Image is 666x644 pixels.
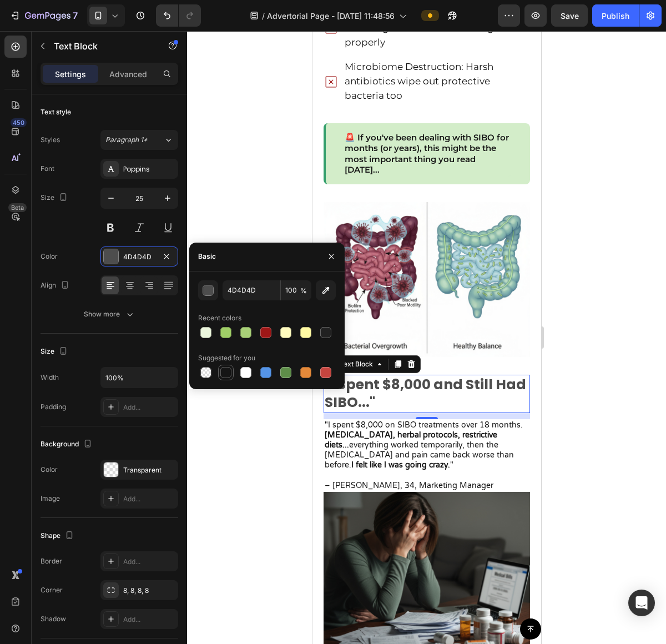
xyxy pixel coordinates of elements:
div: Padding [41,402,66,412]
div: 8, 8, 8, 8 [123,586,175,596]
div: Styles [41,135,60,145]
span: Save [561,11,579,21]
button: 7 [4,4,83,27]
div: Align [41,278,72,293]
div: Add... [123,494,175,504]
span: Paragraph 1* [105,135,148,145]
div: Size [41,344,70,359]
div: Add... [123,557,175,567]
span: / [262,10,265,22]
p: Settings [55,68,86,80]
p: 7 [73,9,78,22]
div: Font [41,164,54,174]
div: Open Intercom Messenger [628,590,655,616]
div: Background [41,437,94,452]
img: image_demo.jpg [11,461,218,616]
div: Add... [123,402,175,412]
div: Text style [41,107,71,117]
div: Undo/Redo [156,4,201,27]
span: % [300,286,307,296]
p: Text Block [54,39,148,53]
p: Advanced [109,68,147,80]
div: Add... [123,615,175,625]
button: Save [551,4,588,27]
div: 450 [11,118,27,127]
div: Beta [8,203,27,212]
div: Poppins [123,164,175,174]
div: Shadow [41,614,66,624]
div: Shape [41,529,76,544]
button: Publish [592,4,639,27]
div: Color [41,465,58,475]
div: Border [41,556,62,566]
div: Publish [602,10,629,22]
div: Basic [198,251,216,261]
div: Show more [84,309,135,320]
div: Color [41,251,58,261]
button: Paragraph 1* [100,130,178,150]
div: Image [41,494,60,504]
div: Size [41,190,70,205]
span: Advertorial Page - [DATE] 11:48:56 [267,10,395,22]
div: Width [41,373,59,383]
div: Recent colors [198,313,241,323]
input: Auto [101,368,178,388]
div: Suggested for you [198,353,255,363]
iframe: Design area [312,31,541,644]
div: Transparent [123,465,175,475]
input: Eg: FFFFFF [223,280,280,300]
div: 4D4D4D [123,252,155,262]
button: Show more [41,304,178,324]
div: Corner [41,585,63,595]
